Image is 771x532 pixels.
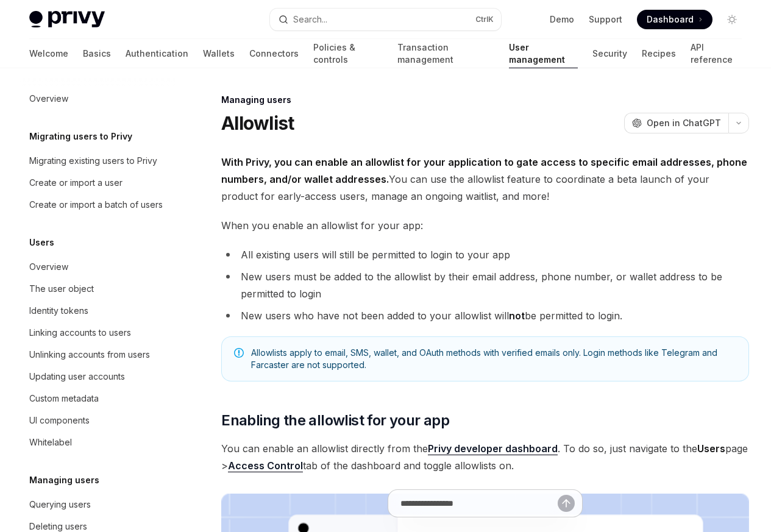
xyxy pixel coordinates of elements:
[29,129,132,144] h5: Migrating users to Privy
[29,303,88,318] div: Identity tokens
[126,39,188,68] a: Authentication
[20,366,176,388] a: Updating user accounts
[83,39,111,68] a: Basics
[29,325,131,340] div: Linking accounts to users
[637,10,712,29] a: Dashboard
[29,260,68,274] div: Overview
[221,217,749,234] span: When you enable an allowlist for your app:
[20,194,176,216] a: Create or import a batch of users
[29,497,91,512] div: Querying users
[20,150,176,172] a: Migrating existing users to Privy
[20,322,176,344] a: Linking accounts to users
[20,300,176,322] a: Identity tokens
[397,39,494,68] a: Transaction management
[29,176,123,190] div: Create or import a user
[592,39,627,68] a: Security
[20,344,176,366] a: Unlinking accounts from users
[400,490,558,517] input: Ask a question...
[251,347,736,371] span: Allowlists apply to email, SMS, wallet, and OAuth methods with verified emails only. Login method...
[29,435,72,450] div: Whitelabel
[29,91,68,106] div: Overview
[29,347,150,362] div: Unlinking accounts from users
[428,442,558,455] a: Privy developer dashboard
[29,369,125,384] div: Updating user accounts
[20,256,176,278] a: Overview
[550,13,574,26] a: Demo
[29,391,99,406] div: Custom metadata
[20,388,176,410] a: Custom metadata
[221,246,749,263] li: All existing users will still be permitted to login to your app
[29,11,105,28] img: light logo
[697,442,725,455] strong: Users
[221,268,749,302] li: New users must be added to the allowlist by their email address, phone number, or wallet address ...
[221,411,449,430] span: Enabling the allowlist for your app
[29,235,54,250] h5: Users
[29,473,99,488] h5: Managing users
[203,39,235,68] a: Wallets
[29,197,163,212] div: Create or import a batch of users
[270,9,501,30] button: Open search
[20,88,176,110] a: Overview
[558,495,575,512] button: Send message
[20,494,176,516] a: Querying users
[29,154,157,168] div: Migrating existing users to Privy
[221,440,749,474] span: You can enable an allowlist directly from the . To do so, just navigate to the page > tab of the ...
[20,172,176,194] a: Create or import a user
[29,282,94,296] div: The user object
[221,307,749,324] li: New users who have not been added to your allowlist will be permitted to login.
[234,348,244,358] svg: Note
[20,410,176,431] a: UI components
[29,413,90,428] div: UI components
[509,39,578,68] a: User management
[624,113,728,133] button: Open in ChatGPT
[221,154,749,205] span: You can use the allowlist feature to coordinate a beta launch of your product for early-access us...
[249,39,299,68] a: Connectors
[221,112,294,134] h1: Allowlist
[221,94,749,106] div: Managing users
[509,310,525,322] strong: not
[691,39,742,68] a: API reference
[647,117,721,129] span: Open in ChatGPT
[29,39,68,68] a: Welcome
[589,13,622,26] a: Support
[20,431,176,453] a: Whitelabel
[221,156,747,185] strong: With Privy, you can enable an allowlist for your application to gate access to specific email add...
[313,39,383,68] a: Policies & controls
[722,10,742,29] button: Toggle dark mode
[20,278,176,300] a: The user object
[642,39,676,68] a: Recipes
[475,15,494,24] span: Ctrl K
[647,13,694,26] span: Dashboard
[228,459,303,472] a: Access Control
[293,12,327,27] div: Search...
